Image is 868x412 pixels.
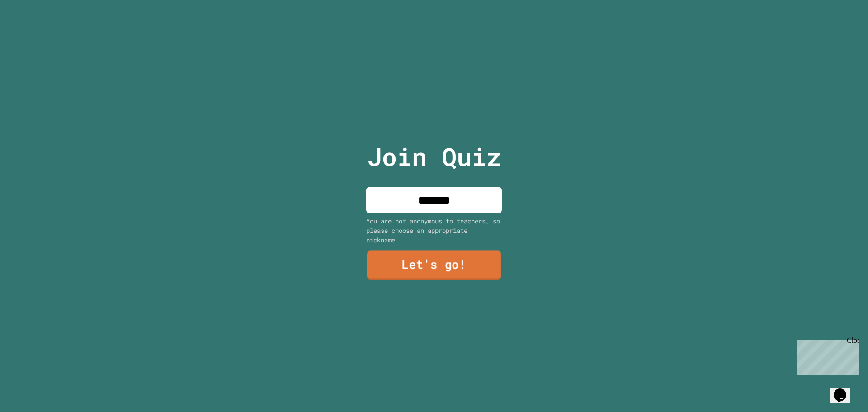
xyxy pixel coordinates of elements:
div: Chat with us now!Close [4,4,62,57]
p: Join Quiz [367,138,501,175]
iframe: chat widget [793,336,859,375]
a: Let's go! [367,251,501,280]
iframe: chat widget [830,376,859,403]
div: You are not anonymous to teachers, so please choose an appropriate nickname. [366,216,502,245]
